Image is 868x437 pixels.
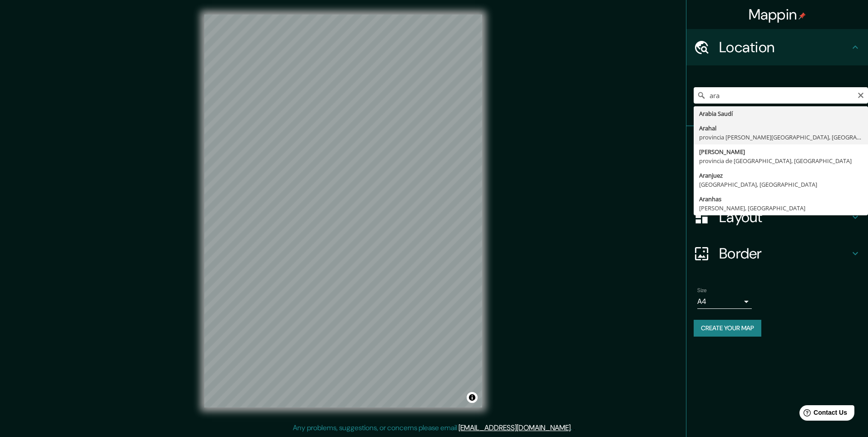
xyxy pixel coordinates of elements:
div: provincia [PERSON_NAME][GEOGRAPHIC_DATA], [GEOGRAPHIC_DATA] [699,133,863,142]
div: [PERSON_NAME] [699,147,863,156]
div: Style [686,163,868,199]
h4: Mappin [749,5,806,24]
div: Aranhas [699,194,863,204]
h4: Location [719,38,850,56]
a: [EMAIL_ADDRESS][DOMAIN_NAME] [459,423,571,432]
div: Arahal [699,124,863,133]
iframe: Help widget launcher [787,402,858,427]
div: Arabia Saudí [699,109,863,118]
h4: Border [719,244,850,263]
canvas: Map [204,15,482,407]
div: . [572,422,573,433]
button: Clear [857,90,864,99]
img: pin-icon.png [799,12,806,20]
div: Border [686,235,868,272]
div: [PERSON_NAME], [GEOGRAPHIC_DATA] [699,204,863,213]
div: [GEOGRAPHIC_DATA], [GEOGRAPHIC_DATA] [699,180,863,189]
p: Any problems, suggestions, or concerns please email . [293,422,572,433]
div: Layout [686,199,868,235]
div: provincia de [GEOGRAPHIC_DATA], [GEOGRAPHIC_DATA] [699,156,863,165]
div: . [573,422,575,433]
input: Pick your city or area [694,87,868,104]
button: Create your map [694,320,761,337]
div: Aranjuez [699,171,863,180]
div: Pins [686,126,868,163]
label: Size [697,287,707,294]
div: A4 [697,294,752,309]
h4: Layout [719,208,850,226]
div: Location [686,29,868,65]
button: Toggle attribution [467,392,478,403]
